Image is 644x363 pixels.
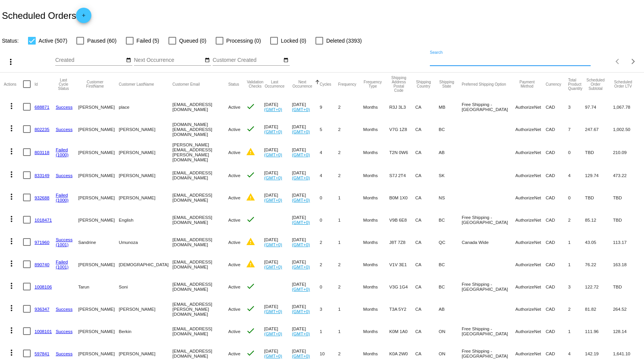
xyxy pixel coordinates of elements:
[264,118,292,140] mat-cell: [DATE]
[292,186,320,209] mat-cell: [DATE]
[585,209,613,231] mat-cell: 85.12
[320,82,331,86] button: Change sorting for Cycles
[172,96,228,118] mat-cell: [EMAIL_ADDRESS][DOMAIN_NAME]
[119,140,173,164] mat-cell: [PERSON_NAME]
[7,303,16,313] mat-icon: more_vert
[56,237,73,242] a: Success
[7,348,16,357] mat-icon: more_vert
[389,164,415,186] mat-cell: S7J 2T4
[292,298,320,320] mat-cell: [DATE]
[613,231,640,253] mat-cell: 113.17
[613,320,640,342] mat-cell: 128.14
[613,80,633,88] button: Change sorting for LifetimeValue
[363,140,389,164] mat-cell: Months
[79,13,88,22] mat-icon: add
[35,307,50,312] a: 936347
[39,36,68,45] span: Active (507)
[78,118,119,140] mat-cell: [PERSON_NAME]
[613,275,640,298] mat-cell: TBD
[78,209,119,231] mat-cell: [PERSON_NAME]
[585,78,606,91] button: Change sorting for Subtotal
[515,186,546,209] mat-cell: AuthorizeNet
[389,231,415,253] mat-cell: J8T 7Z8
[363,118,389,140] mat-cell: Months
[389,140,415,164] mat-cell: T2N 0W6
[55,57,124,63] input: Created
[119,164,173,186] mat-cell: [PERSON_NAME]
[515,140,546,164] mat-cell: AuthorizeNet
[439,80,455,88] button: Change sorting for ShippingState
[585,96,613,118] mat-cell: 97.74
[7,147,16,156] mat-icon: more_vert
[546,275,568,298] mat-cell: CAD
[389,186,415,209] mat-cell: B0M 1X0
[439,298,462,320] mat-cell: AB
[78,96,119,118] mat-cell: [PERSON_NAME]
[264,186,292,209] mat-cell: [DATE]
[292,175,310,180] a: (GMT+0)
[320,320,338,342] mat-cell: 1
[172,140,228,164] mat-cell: [PERSON_NAME][EMAIL_ADDRESS][PERSON_NAME][DOMAIN_NAME]
[292,320,320,342] mat-cell: [DATE]
[264,80,285,88] button: Change sorting for LastOccurrenceUtc
[389,253,415,275] mat-cell: V1V 3E1
[87,36,116,45] span: Paused (60)
[415,118,439,140] mat-cell: CA
[415,96,439,118] mat-cell: CA
[439,118,462,140] mat-cell: BC
[35,351,50,356] a: 597841
[568,140,585,164] mat-cell: 0
[264,242,282,247] a: (GMT+0)
[363,96,389,118] mat-cell: Months
[172,82,200,86] button: Change sorting for CustomerEmail
[172,275,228,298] mat-cell: [EMAIL_ADDRESS][DOMAIN_NAME]
[439,275,462,298] mat-cell: BC
[35,104,50,109] a: 688871
[613,96,640,118] mat-cell: 1,067.78
[228,104,241,109] span: Active
[292,264,310,269] a: (GMT+0)
[292,353,310,358] a: (GMT+0)
[515,231,546,253] mat-cell: AuthorizeNet
[205,57,210,63] mat-icon: date_range
[515,164,546,186] mat-cell: AuthorizeNet
[292,220,310,225] a: (GMT+0)
[264,253,292,275] mat-cell: [DATE]
[119,186,173,209] mat-cell: [PERSON_NAME]
[585,186,613,209] mat-cell: TBD
[389,298,415,320] mat-cell: T3A 5Y2
[6,57,15,66] mat-icon: more_vert
[546,140,568,164] mat-cell: CAD
[568,275,585,298] mat-cell: 3
[179,36,206,45] span: Queued (0)
[568,96,585,118] mat-cell: 3
[35,150,50,155] a: 803118
[338,186,363,209] mat-cell: 1
[338,209,363,231] mat-cell: 1
[320,298,338,320] mat-cell: 3
[119,96,173,118] mat-cell: place
[430,57,590,63] input: Search
[172,164,228,186] mat-cell: [EMAIL_ADDRESS][DOMAIN_NAME]
[462,320,515,342] mat-cell: Free Shipping - [GEOGRAPHIC_DATA]
[56,152,69,157] a: (1000)
[585,298,613,320] mat-cell: 81.82
[568,73,585,96] mat-header-cell: Total Product Quantity
[119,82,154,86] button: Change sorting for CustomerLastName
[283,57,289,63] mat-icon: date_range
[389,96,415,118] mat-cell: R3J 3L3
[389,76,408,93] button: Change sorting for ShippingPostcode
[2,38,19,44] span: Status:
[119,275,173,298] mat-cell: Soni
[320,140,338,164] mat-cell: 4
[338,82,356,86] button: Change sorting for Frequency
[292,309,310,314] a: (GMT+0)
[363,80,382,88] button: Change sorting for FrequencyType
[228,82,239,86] button: Change sorting for Status
[7,101,16,111] mat-icon: more_vert
[439,231,462,253] mat-cell: QC
[7,237,16,246] mat-icon: more_vert
[338,320,363,342] mat-cell: 1
[126,57,131,63] mat-icon: date_range
[515,118,546,140] mat-cell: AuthorizeNet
